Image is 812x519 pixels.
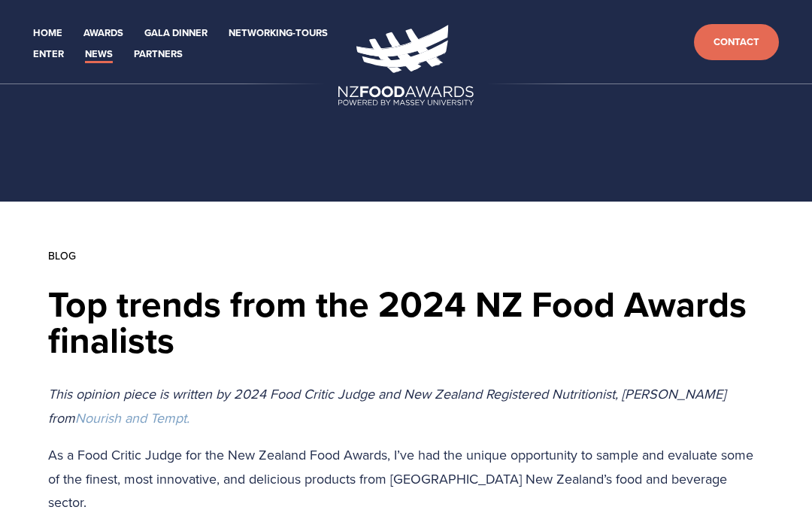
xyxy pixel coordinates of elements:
[134,46,183,63] a: Partners
[85,46,113,63] a: News
[48,286,764,358] h1: Top trends from the 2024 NZ Food Awards finalists
[75,408,193,427] a: Nourish and Tempt.
[33,25,62,42] a: Home
[229,25,328,42] a: Networking-Tours
[33,46,64,63] a: Enter
[75,408,189,427] em: Nourish and Tempt.
[48,248,76,263] a: Blog
[48,443,764,514] p: As a Food Critic Judge for the New Zealand Food Awards, I’ve had the unique opportunity to sample...
[144,25,208,42] a: Gala Dinner
[48,384,729,427] em: This opinion piece is written by 2024 Food Critic Judge and New Zealand Registered Nutritionist, ...
[694,24,779,61] a: Contact
[83,25,123,42] a: Awards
